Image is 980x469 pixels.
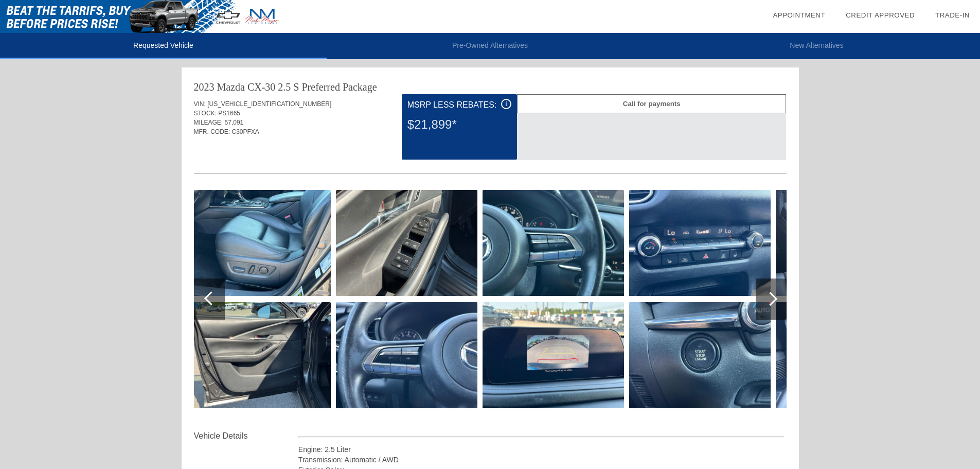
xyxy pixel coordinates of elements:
[189,302,331,408] img: 27.jpg
[773,11,825,19] a: Appointment
[189,190,331,296] img: 26.jpg
[653,33,980,59] li: New Alternatives
[298,444,785,455] div: Engine: 2.5 Liter
[194,128,230,135] span: MFR. CODE:
[232,128,259,135] span: C30PFXA
[327,33,653,59] li: Pre-Owned Alternatives
[336,190,477,296] img: 28.jpg
[846,11,915,19] a: Credit Approved
[483,302,624,408] img: 31.jpg
[194,110,217,117] span: STOCK:
[407,111,511,138] div: $21,899*
[776,302,917,408] img: 35.jpg
[506,100,507,108] span: i
[218,110,240,117] span: PS1665
[407,99,511,111] div: MSRP Less Rebates:
[935,11,970,19] a: Trade-In
[207,100,331,108] span: [US_VEHICLE_IDENTIFICATION_NUMBER]
[194,119,223,126] span: MILEAGE:
[194,143,787,159] div: Quoted on [DATE] 7:27:05 PM
[194,80,276,94] div: 2023 Mazda CX-30
[776,190,917,296] img: 34.jpg
[194,100,206,108] span: VIN:
[298,455,785,465] div: Transmission: Automatic / AWD
[336,302,477,408] img: 29.jpg
[194,430,298,442] div: Vehicle Details
[629,302,771,408] img: 33.jpg
[483,190,624,296] img: 30.jpg
[278,80,377,94] div: 2.5 S Preferred Package
[517,94,786,113] div: Call for payments
[629,190,771,296] img: 32.jpg
[225,119,244,126] span: 57,091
